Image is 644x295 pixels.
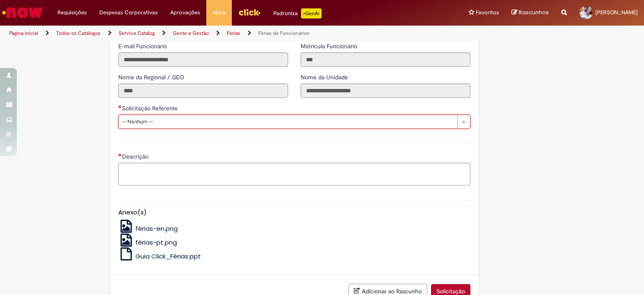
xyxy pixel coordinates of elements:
[273,8,322,18] div: Padroniza
[1,4,44,21] img: ServiceNow
[118,224,178,233] a: férias-en.png
[119,30,155,37] a: Service Catalog
[118,52,288,67] input: E-mail Funcionário
[9,30,38,37] a: Página inicial
[118,238,177,247] a: férias-pt.png
[57,8,87,17] span: Requisições
[170,8,200,17] span: Aprovações
[301,52,470,67] input: Matrícula Funcionário
[122,115,453,128] span: -- Nenhum --
[227,30,240,37] a: Férias
[135,252,201,261] span: Guia Click_Férias.ppt
[118,252,201,261] a: Guia Click_Férias.ppt
[301,8,322,18] p: +GenAi
[512,9,549,17] a: Rascunhos
[118,105,122,108] span: Necessários
[135,238,177,247] span: férias-pt.png
[118,73,186,81] span: Somente leitura - Nome da Regional / GEO
[118,84,288,98] input: Nome da Regional / GEO
[118,153,122,157] span: Necessários
[6,26,423,41] ul: Trilhas de página
[301,84,470,98] input: Nome da Unidade
[173,30,209,37] a: Gente e Gestão
[519,8,549,16] span: Rascunhos
[122,104,179,112] span: Solicitação Referente
[301,42,359,50] span: Somente leitura - Matrícula Funcionário
[238,6,261,18] img: click_logo_yellow_360x200.png
[135,224,178,233] span: férias-en.png
[118,42,169,50] span: Somente leitura - E-mail Funcionário
[118,163,470,185] textarea: Descrição
[99,8,158,17] span: Despesas Corporativas
[56,30,101,37] a: Todos os Catálogos
[301,73,350,81] span: Somente leitura - Nome da Unidade
[118,209,470,216] h5: Anexo(s)
[258,30,309,37] a: Férias de Funcionários
[595,9,638,16] span: [PERSON_NAME]
[476,8,499,17] span: Favoritos
[213,8,226,17] span: More
[122,153,150,160] span: Descrição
